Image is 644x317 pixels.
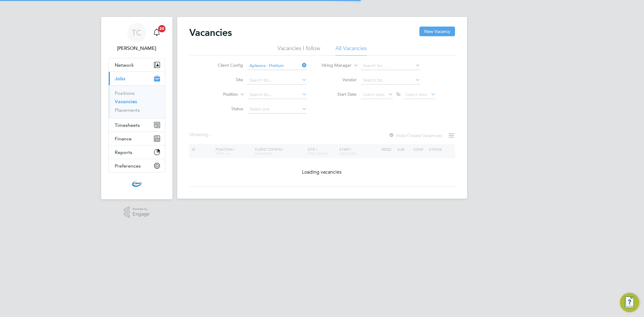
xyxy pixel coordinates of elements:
a: Go to home page [108,179,165,188]
span: To [394,90,402,98]
label: Client Config [208,62,243,68]
img: cbwstaffingsolutions-logo-retina.png [132,179,142,188]
div: Jobs [109,85,165,118]
label: Hiring Manager [317,62,351,69]
span: Select date [405,92,427,97]
button: Network [109,58,165,72]
span: Preferences [115,163,141,169]
span: Select date [363,92,385,97]
span: 20 [158,25,165,32]
span: Timesheets [115,122,140,128]
input: Search for... [361,76,420,85]
a: Placements [115,107,140,113]
div: Showing [189,132,213,138]
a: TC[PERSON_NAME] [108,23,165,52]
label: Vendor [322,77,357,82]
button: Reports [109,146,165,159]
span: Finance [115,136,132,142]
span: ... [208,132,212,138]
input: Search for... [361,62,420,70]
a: Vacancies [115,99,137,104]
label: Position [203,91,238,98]
span: Engage [133,212,149,217]
button: Preferences [109,159,165,172]
label: Site [208,77,243,82]
a: Positions [115,90,135,96]
li: Vacancies I follow [277,45,320,56]
span: Reports [115,149,132,155]
span: TC [132,29,141,37]
input: Search for... [247,76,307,85]
label: Status [208,106,243,111]
li: All Vacancies [335,45,367,56]
span: Powered by [133,207,149,212]
span: Network [115,62,134,68]
a: 20 [151,23,163,42]
button: Timesheets [109,118,165,132]
h2: Vacancies [189,27,232,39]
button: Jobs [109,72,165,85]
button: Engage Resource Center [620,293,639,312]
input: Search for... [247,62,307,70]
label: Start Date [322,91,357,97]
span: Jobs [115,76,125,82]
nav: Main navigation [101,17,172,199]
span: Tom Cheek [108,45,165,52]
input: Select one [247,105,307,114]
button: New Vacancy [419,27,455,36]
label: Hide Closed Vacancies [389,133,442,138]
a: Powered byEngage [124,207,149,218]
button: Finance [109,132,165,145]
input: Search for... [247,91,307,99]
